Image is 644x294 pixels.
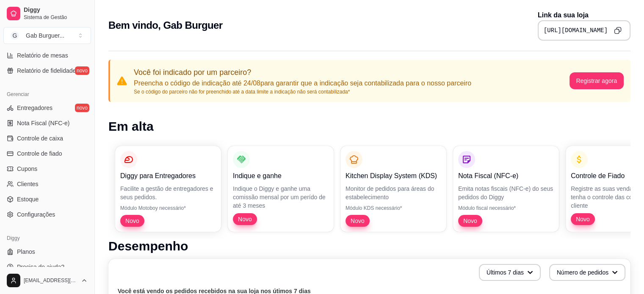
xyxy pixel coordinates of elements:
[3,231,91,245] div: Diggy
[120,171,216,181] p: Diggy para Entregadores
[17,210,55,219] span: Configurações
[17,149,62,158] span: Controle de fiado
[134,66,471,78] p: Você foi indicado por um parceiro?
[544,26,608,35] pre: [URL][DOMAIN_NAME]
[538,10,630,20] p: Link da sua loja
[17,66,76,75] span: Relatório de fidelidade
[17,263,64,271] span: Precisa de ajuda?
[3,101,91,115] a: Entregadoresnovo
[108,119,630,134] h1: Em alta
[3,27,91,44] button: Select a team
[134,88,471,95] p: Se o código do parceiro não for preenchido até a data limite a indicação não será contabilizada*
[345,205,441,212] p: Módulo KDS necessário*
[24,277,77,284] span: [EMAIL_ADDRESS][DOMAIN_NAME]
[235,215,255,223] span: Novo
[549,264,625,281] button: Número de pedidos
[122,217,143,225] span: Novo
[453,146,559,232] button: Nota Fiscal (NFC-e)Emita notas fiscais (NFC-e) do seus pedidos do DiggyMódulo fiscal necessário*Novo
[11,31,19,40] span: G
[3,116,91,130] a: Nota Fiscal (NFC-e)
[572,215,593,223] span: Novo
[345,171,441,181] p: Kitchen Display System (KDS)
[460,217,481,225] span: Novo
[3,64,91,77] a: Relatório de fidelidadenovo
[611,24,625,37] button: Copy to clipboard
[458,205,554,212] p: Módulo fiscal necessário*
[345,184,441,201] p: Monitor de pedidos para áreas do estabelecimento
[458,184,554,201] p: Emita notas fiscais (NFC-e) do seus pedidos do Diggy
[3,3,91,24] a: DiggySistema de Gestão
[120,205,216,212] p: Módulo Motoboy necessário*
[3,245,91,258] a: Planos
[24,6,88,14] span: Diggy
[115,146,221,232] button: Diggy para EntregadoresFacilite a gestão de entregadores e seus pedidos.Módulo Motoboy necessário...
[3,88,91,101] div: Gerenciar
[17,104,53,112] span: Entregadores
[3,147,91,160] a: Controle de fiado
[26,31,64,40] div: Gab Burguer ...
[108,19,223,32] h2: Bem vindo, Gab Burguer
[458,171,554,181] p: Nota Fiscal (NFC-e)
[3,208,91,221] a: Configurações
[3,260,91,274] a: Precisa de ajuda?
[120,184,216,201] p: Facilite a gestão de entregadores e seus pedidos.
[3,177,91,191] a: Clientes
[3,49,91,62] a: Relatório de mesas
[3,270,91,291] button: [EMAIL_ADDRESS][DOMAIN_NAME]
[3,162,91,176] a: Cupons
[17,180,39,188] span: Clientes
[228,146,334,232] button: Indique e ganheIndique o Diggy e ganhe uma comissão mensal por um perído de até 3 mesesNovo
[108,239,630,254] h1: Desempenho
[233,171,329,181] p: Indique e ganhe
[17,247,35,256] span: Planos
[17,134,63,143] span: Controle de caixa
[17,51,68,60] span: Relatório de mesas
[347,217,368,225] span: Novo
[134,78,471,88] p: Preencha o código de indicação até 24/08 para garantir que a indicação seja contabilizada para o ...
[569,72,624,89] button: Registrar agora
[479,264,541,281] button: Últimos 7 dias
[3,132,91,145] a: Controle de caixa
[233,184,329,210] p: Indique o Diggy e ganhe uma comissão mensal por um perído de até 3 meses
[17,165,37,173] span: Cupons
[340,146,446,232] button: Kitchen Display System (KDS)Monitor de pedidos para áreas do estabelecimentoMódulo KDS necessário...
[24,14,88,21] span: Sistema de Gestão
[3,192,91,206] a: Estoque
[17,119,69,127] span: Nota Fiscal (NFC-e)
[17,195,39,203] span: Estoque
